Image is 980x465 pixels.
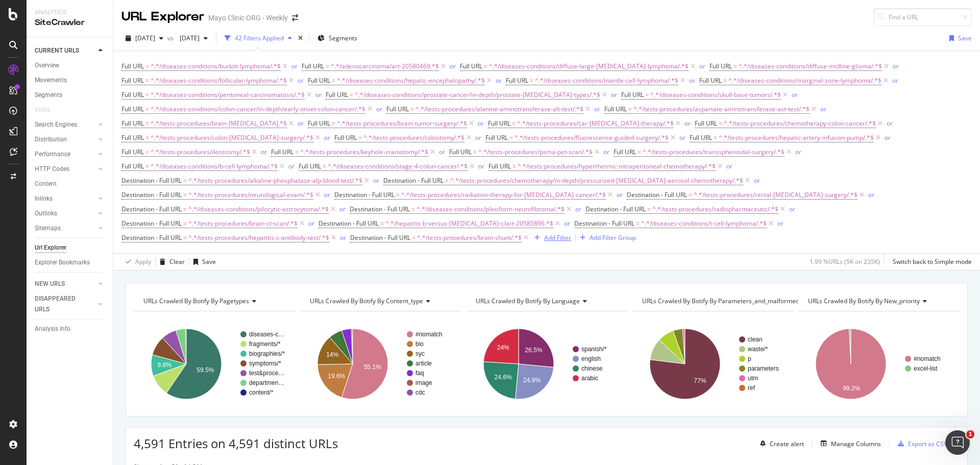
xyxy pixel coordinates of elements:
span: Full URL [121,90,144,99]
span: Full URL [621,90,644,99]
div: Url Explorer [35,242,66,253]
span: = [183,233,187,242]
a: DISAPPEARED URLS [35,293,95,315]
button: or [478,161,484,171]
span: ^.*/diseases-conditions/diffuse-midline-glioma/.*$ [739,59,882,74]
span: Full URL [308,119,330,128]
div: or [373,176,379,185]
div: or [820,105,826,113]
div: Add Filter Group [590,233,636,242]
div: or [288,162,295,170]
span: = [628,105,632,113]
span: ^.*/diseases-conditions/prostate-cancer/in-depth/prostate-[MEDICAL_DATA]-types/.*$ [355,88,600,102]
span: = [396,190,400,199]
span: ^.*/diseases-conditions/plexiform-neurofibroma/.*$ [416,202,565,216]
div: or [308,219,314,228]
span: = [332,76,335,85]
div: Movements [35,75,67,86]
button: Export as CSV [894,435,947,452]
button: or [439,147,445,157]
span: ^.*/tests-procedures/hyperthermic-intraperitoneal-chemotherapy/.*$ [518,159,716,174]
span: ^.*/tests-procedures/colon-[MEDICAL_DATA]-surgery/.*$ [151,131,313,145]
span: Segments [329,34,357,42]
button: or [324,190,330,200]
span: = [332,119,335,128]
span: Destination - Full URL [121,233,182,242]
span: = [183,190,187,199]
button: or [496,76,502,85]
span: ^.*/tests-procedures/alkaline-phosphatase-alp-blood-test/.*$ [188,174,362,188]
div: or [726,162,732,170]
div: or [298,76,304,85]
button: or [892,76,898,85]
span: = [512,162,516,170]
span: Destination - Full URL [121,219,182,228]
button: or [298,118,304,128]
span: Full URL [386,105,409,113]
span: URLs Crawled By Botify By parameters_and_malformed_urls [642,297,813,305]
span: ^.*/tests-procedures/alanine-aminotransferase-alt-test/.*$ [415,102,583,116]
span: ^.*/diseases-conditions/mantle-cell-lymphoma/.*$ [535,74,678,88]
button: Add Filter [530,232,571,244]
span: Destination - Full URL [121,176,182,185]
div: or [795,148,801,156]
div: Switch back to Simple mode [893,257,972,266]
a: NEW URLS [35,279,95,289]
span: = [719,119,722,128]
div: Search Engines [35,119,77,130]
div: Save [958,34,972,42]
a: Sitemaps [35,223,95,234]
h4: URLs Crawled By Botify By pagetypes [141,293,286,309]
a: Analysis Info [35,324,106,334]
div: or [617,190,623,199]
button: or [603,147,609,157]
span: ^.*/adenocarcinoma/art-20580469.*$ [331,59,439,74]
span: Destination - Full URL [627,190,687,199]
span: = [638,148,641,156]
button: or [885,133,891,142]
span: = [512,119,516,128]
span: = [358,133,362,142]
span: ^.*/diseases-conditions/follicular-lymphoma/.*$ [151,74,287,88]
span: ^.*/diseases-conditions/skull-base-tumors/.*$ [650,88,781,102]
span: ^.*/tests-procedures/brain-ct-scan/.*$ [188,216,298,231]
div: or [868,190,874,199]
div: CURRENT URLS [35,45,79,56]
button: or [893,61,899,71]
div: Mayo Clinic ORG - Weekly [208,13,288,23]
span: ^.*/tests-procedures/psma-pet-scan/.*$ [478,145,593,159]
h4: URLs Crawled By Botify By language [474,293,618,309]
div: or [478,162,484,170]
span: ^.*/tests-procedures/brain-shunt/.*$ [417,231,522,245]
span: URLs Crawled By Botify By content_type [310,297,423,305]
button: Add Filter Group [576,232,636,244]
div: A chart. [134,320,293,408]
span: Full URL [121,119,144,128]
button: or [868,190,874,200]
div: or [315,90,322,99]
input: Find a URL [874,8,972,26]
button: or [475,133,481,142]
span: = [145,76,149,85]
span: ^.*/tests-procedures/radiopharmaceutic/.*$ [652,202,778,216]
span: Full URL [485,133,508,142]
div: or [450,62,456,70]
div: or [777,219,783,228]
span: = [145,105,149,113]
span: = [509,133,513,142]
div: or [887,119,893,128]
span: Destination - Full URL [121,190,182,199]
span: Destination - Full URL [121,205,182,213]
div: or [496,76,502,85]
button: or [478,118,484,128]
div: Export as CSV [908,439,947,448]
span: = [689,190,692,199]
button: or [339,204,346,214]
span: ^.*/tests-procedures/keyhole-craniotomy/.*$ [300,145,428,159]
button: or [699,61,705,71]
div: or [603,148,609,156]
span: = [183,176,187,185]
span: vs [167,34,176,42]
div: Explorer Bookmarks [35,257,90,268]
div: or [893,62,899,70]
